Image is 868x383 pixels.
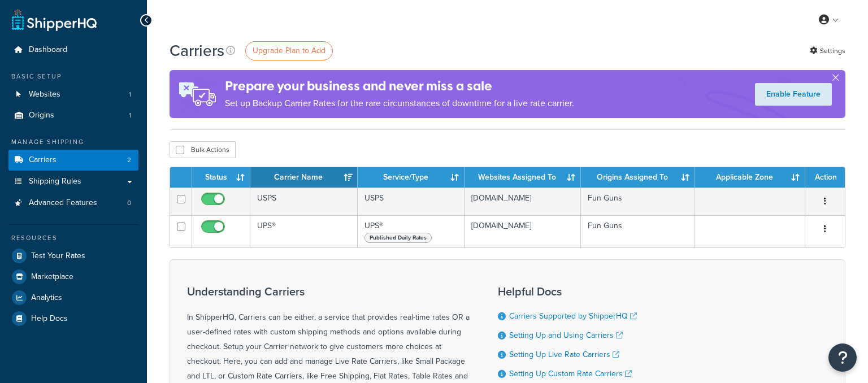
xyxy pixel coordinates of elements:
[465,215,581,247] td: [DOMAIN_NAME]
[31,272,73,282] span: Marketplace
[8,105,138,126] li: Origins
[8,84,138,105] li: Websites
[364,233,432,243] span: Published Daily Rates
[8,171,138,192] a: Shipping Rules
[29,111,54,120] span: Origins
[129,90,131,99] span: 1
[581,215,695,247] td: Fun Guns
[187,285,470,298] h3: Understanding Carriers
[127,155,131,165] span: 2
[225,77,574,95] h4: Prepare your business and never miss a sale
[31,293,62,303] span: Analytics
[581,188,695,215] td: Fun Guns
[8,246,138,266] a: Test Your Rates
[225,95,574,111] p: Set up Backup Carrier Rates for the rare circumstances of downtime for a live rate carrier.
[12,8,97,31] a: ShipperHQ Home
[8,150,138,171] li: Carriers
[29,177,81,186] span: Shipping Rules
[8,193,138,214] li: Advanced Features
[29,45,67,55] span: Dashboard
[129,111,131,120] span: 1
[358,167,465,188] th: Service/Type: activate to sort column ascending
[8,288,138,308] a: Analytics
[250,167,358,188] th: Carrier Name: activate to sort column ascending
[8,40,138,60] a: Dashboard
[498,285,645,298] h3: Helpful Docs
[358,215,465,247] td: UPS®
[8,193,138,214] a: Advanced Features 0
[805,167,845,188] th: Action
[170,70,225,118] img: ad-rules-rateshop-fe6ec290ccb7230408bd80ed9643f0289d75e0ffd9eb532fc0e269fcd187b520.png
[8,308,138,329] a: Help Docs
[509,310,637,322] a: Carriers Supported by ShipperHQ
[695,167,805,188] th: Applicable Zone: activate to sort column ascending
[29,90,60,99] span: Websites
[509,349,619,360] a: Setting Up Live Rate Carriers
[29,155,57,165] span: Carriers
[8,137,138,147] div: Manage Shipping
[253,45,325,56] span: Upgrade Plan to Add
[170,40,224,62] h1: Carriers
[8,105,138,126] a: Origins 1
[581,167,695,188] th: Origins Assigned To: activate to sort column ascending
[250,188,358,215] td: USPS
[828,343,857,372] button: Open Resource Center
[810,43,845,59] a: Settings
[465,167,581,188] th: Websites Assigned To: activate to sort column ascending
[31,251,85,261] span: Test Your Rates
[755,83,832,106] a: Enable Feature
[358,188,465,215] td: USPS
[465,188,581,215] td: [DOMAIN_NAME]
[245,41,333,60] a: Upgrade Plan to Add
[170,141,236,158] button: Bulk Actions
[8,84,138,105] a: Websites 1
[31,314,68,324] span: Help Docs
[8,72,138,81] div: Basic Setup
[8,150,138,171] a: Carriers 2
[127,198,131,208] span: 0
[8,233,138,243] div: Resources
[29,198,97,208] span: Advanced Features
[509,329,623,341] a: Setting Up and Using Carriers
[192,167,250,188] th: Status: activate to sort column ascending
[509,368,632,380] a: Setting Up Custom Rate Carriers
[250,215,358,247] td: UPS®
[8,267,138,287] a: Marketplace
